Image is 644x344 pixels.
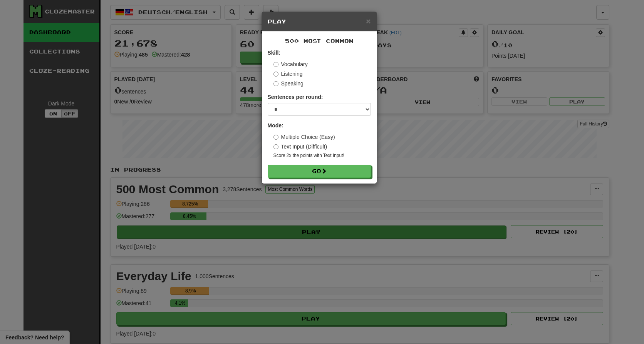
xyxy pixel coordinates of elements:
strong: Skill: [268,50,280,56]
input: Text Input (Difficult) [273,144,278,149]
input: Speaking [273,81,278,86]
label: Multiple Choice (Easy) [273,133,335,141]
small: Score 2x the points with Text Input ! [273,152,371,159]
input: Multiple Choice (Easy) [273,135,278,140]
label: Text Input (Difficult) [273,143,327,150]
input: Listening [273,72,278,77]
button: Close [366,17,371,25]
input: Vocabulary [273,62,278,67]
label: Vocabulary [273,60,308,68]
label: Listening [273,70,303,78]
label: Sentences per round: [268,93,323,101]
button: Go [268,165,371,178]
span: 500 Most Common [285,38,354,44]
strong: Mode: [268,122,283,129]
span: × [366,17,371,25]
h5: Play [268,18,371,25]
label: Speaking [273,80,304,87]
